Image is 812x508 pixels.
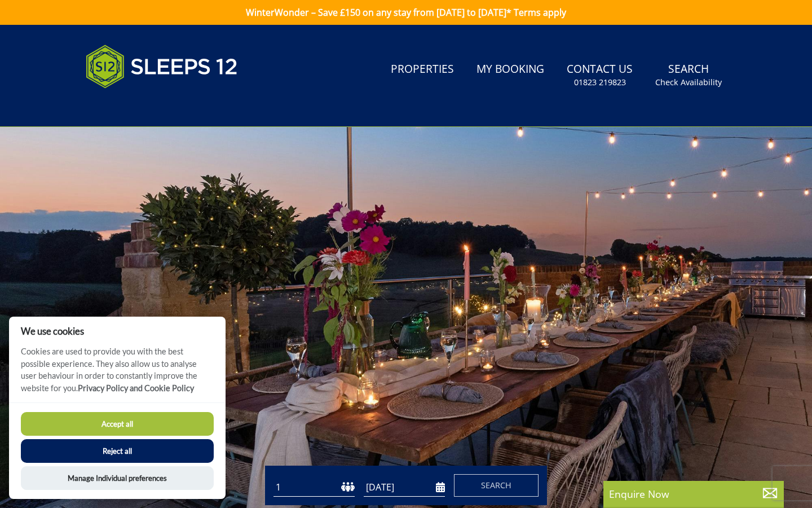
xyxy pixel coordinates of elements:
p: Enquire Now [609,487,778,501]
a: Privacy Policy and Cookie Policy [78,383,194,393]
small: 01823 219823 [574,77,626,88]
button: Manage Individual preferences [21,466,214,490]
p: Cookies are used to provide you with the best possible experience. They also allow us to analyse ... [9,345,226,402]
iframe: Customer reviews powered by Trustpilot [80,102,198,111]
a: Properties [386,57,458,82]
button: Accept all [21,412,214,436]
button: Search [454,474,539,497]
a: My Booking [472,57,549,82]
span: Search [481,480,511,491]
input: Arrival Date [364,478,445,497]
a: SearchCheck Availability [651,57,726,94]
a: Contact Us01823 219823 [562,57,637,94]
h2: We use cookies [9,326,226,336]
small: Check Availability [655,77,722,88]
img: Sleeps 12 [86,38,238,95]
button: Reject all [21,439,214,463]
